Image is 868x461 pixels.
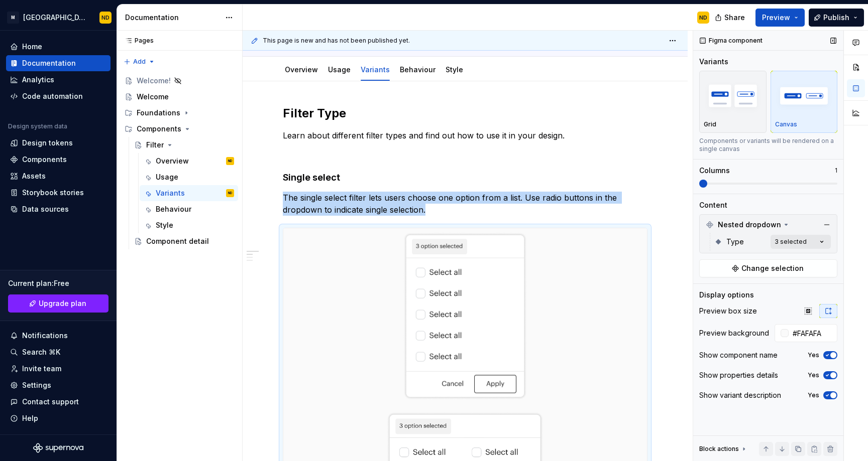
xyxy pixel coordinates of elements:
div: Settings [22,380,51,390]
div: Show component name [699,350,778,360]
a: Settings [6,377,111,393]
div: Documentation [125,13,220,23]
button: Help [6,410,111,426]
a: Upgrade plan [8,294,108,313]
div: Data sources [22,204,69,214]
button: Preview [755,9,805,27]
div: Style [156,220,173,230]
div: Columns [699,166,730,176]
div: Content [699,200,727,210]
div: Style [442,59,467,80]
button: M[GEOGRAPHIC_DATA]ND [2,7,115,28]
span: Upgrade plan [39,298,86,309]
div: Pages [121,37,154,45]
span: This page is new and has not been published yet. [263,37,410,45]
svg: Supernova Logo [33,443,83,453]
div: Assets [22,171,46,181]
button: Add [121,55,158,69]
div: ND [101,14,110,22]
span: Change selection [741,263,804,273]
a: Variants [361,65,390,74]
h4: Single select [283,172,647,184]
a: Invite team [6,361,111,377]
div: Component detail [146,236,209,246]
p: The single select filter lets users choose one option from a list. Use radio buttons in the dropd... [283,192,647,216]
a: Home [6,39,111,55]
a: Code automation [6,88,111,104]
div: Help [22,413,38,423]
div: Code automation [22,91,83,101]
div: ND [228,188,232,198]
a: Usage [140,169,238,185]
h2: Filter Type [283,105,647,121]
div: Nested dropdown [702,217,835,233]
div: 3 selected [775,238,807,246]
button: Change selection [699,259,837,277]
a: Usage [328,65,351,74]
a: Style [446,65,463,74]
a: Analytics [6,72,111,88]
button: Notifications [6,328,111,344]
button: placeholderCanvas [771,71,838,133]
div: ND [228,156,232,166]
div: Page tree [121,73,238,249]
button: Publish [809,9,864,27]
p: Learn about different filter types and find out how to use it in your design. [283,129,647,141]
div: [GEOGRAPHIC_DATA] [23,13,87,23]
div: Behaviour [396,59,440,80]
a: VariantsND [140,185,238,201]
div: Documentation [22,58,76,68]
button: placeholderGrid [699,71,767,133]
button: Search ⌘K [6,344,111,360]
div: ND [699,14,707,22]
button: 3 selected [771,235,831,249]
span: Nested dropdown [718,220,781,230]
div: Preview background [699,328,769,338]
div: Block actions [699,445,739,453]
div: Show properties details [699,370,778,380]
div: Design system data [8,122,67,130]
a: Component detail [130,233,238,249]
div: Search ⌘K [22,347,60,357]
a: Documentation [6,55,111,71]
div: Analytics [22,75,54,85]
div: Notifications [22,331,68,341]
div: Components [22,155,67,165]
div: Components or variants will be rendered on a single canvas [699,137,837,153]
label: Yes [808,351,819,359]
div: Overview [281,59,322,80]
div: Variants [699,57,728,67]
div: Invite team [22,364,61,374]
img: placeholder [775,77,833,114]
div: Preview box size [699,306,757,316]
p: Grid [704,120,716,128]
div: Show variant description [699,390,781,400]
input: Auto [789,324,837,342]
a: Welcome [121,89,238,105]
a: OverviewND [140,153,238,169]
div: Welcome [137,92,169,102]
label: Yes [808,371,819,379]
div: M [7,12,19,24]
div: Contact support [22,397,79,407]
button: Share [710,9,751,27]
a: Overview [285,65,318,74]
div: Design tokens [22,138,73,148]
div: Usage [156,172,178,182]
a: Design tokens [6,135,111,151]
div: Filter [146,140,164,150]
span: Publish [823,13,849,23]
span: Add [133,58,146,66]
div: Home [22,42,42,52]
a: Data sources [6,201,111,217]
div: Variants [357,59,394,80]
a: Welcome! [121,73,238,89]
label: Yes [808,391,819,399]
a: Behaviour [140,201,238,217]
span: Share [724,13,745,23]
p: Canvas [775,120,797,128]
div: Usage [324,59,355,80]
div: Current plan : Free [8,278,108,288]
div: Components [121,121,238,137]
